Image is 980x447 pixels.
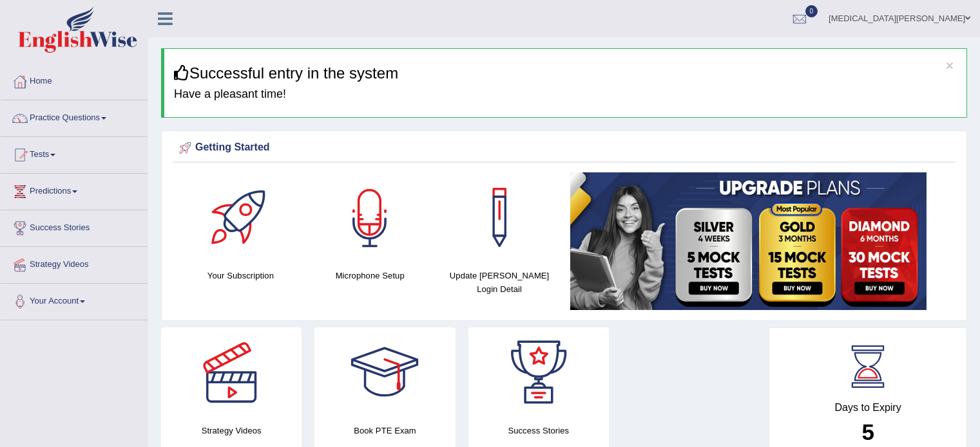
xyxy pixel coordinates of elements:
[783,402,952,414] h4: Days to Expiry
[805,5,818,17] span: 0
[174,65,957,82] h3: Successful entry in the system
[176,138,952,158] div: Getting Started
[570,172,927,310] img: small5.jpg
[314,424,455,437] h4: Book PTE Exam
[312,269,428,282] h4: Microphone Setup
[1,174,148,206] a: Predictions
[1,137,148,169] a: Tests
[861,419,874,444] b: 5
[182,269,299,282] h4: Your Subscription
[1,100,148,132] a: Practice Questions
[1,64,148,96] a: Home
[1,284,148,316] a: Your Account
[1,210,148,242] a: Success Stories
[1,247,148,279] a: Strategy Videos
[468,424,609,437] h4: Success Stories
[161,424,302,437] h4: Strategy Videos
[946,59,954,72] button: ×
[174,88,957,101] h4: Have a pleasant time!
[441,269,558,296] h4: Update [PERSON_NAME] Login Detail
